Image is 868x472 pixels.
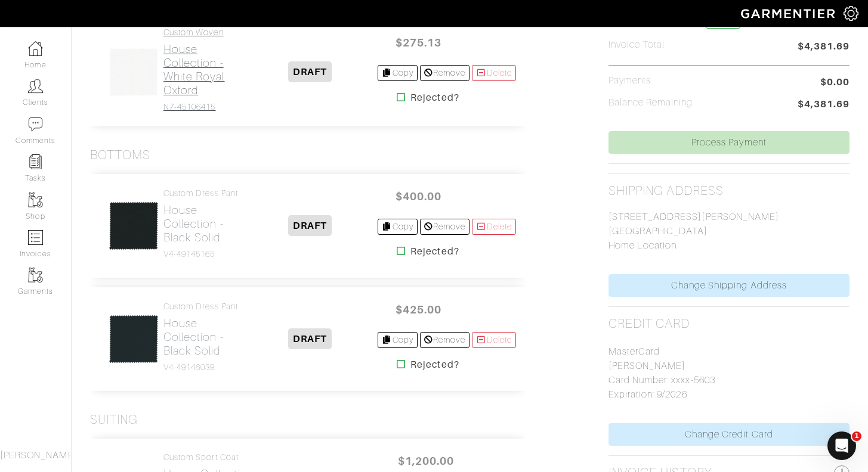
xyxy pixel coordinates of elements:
a: Delete [472,65,516,81]
h4: Custom Woven [163,27,242,38]
h3: Bottoms [90,148,150,163]
a: Process Payment [608,131,850,154]
img: 5R8jofL6Sv39YzyXEdYG3qJq [109,201,159,251]
h4: N7-45106415 [163,102,242,112]
a: Copy [378,332,418,348]
span: 1 [852,431,861,441]
h5: Payments [608,75,651,86]
h2: House Collection - Black Solid [163,203,242,244]
img: Ziyd19xzVoWybTA1h2Jxfukx [109,314,159,364]
img: reminder-icon-8004d30b9f0a5d33ae49ab947aed9ed385cf756f9e5892f1edd6e32f2345188e.png [28,154,43,169]
iframe: Intercom live chat [827,431,856,460]
span: $425.00 [382,297,454,322]
h4: Custom Dress Pant [163,302,242,312]
img: clients-icon-6bae9207a08558b7cb47a8932f037763ab4055f8c8b6bfacd5dc20c3e0201464.png [28,79,43,94]
p: [STREET_ADDRESS][PERSON_NAME] [GEOGRAPHIC_DATA] Home Location [608,210,850,253]
h2: House Collection - Black Solid [163,316,242,358]
img: garments-icon-b7da505a4dc4fd61783c78ac3ca0ef83fa9d6f193b1c9dc38574b1d14d53ca28.png [28,192,43,207]
strong: Rejected? [410,91,459,105]
h4: Custom Dress Pant [163,188,242,198]
h4: V4-49146039 [163,362,242,372]
a: Custom Woven House Collection - White Royal Oxford N7-45106415 [163,27,242,112]
span: DRAFT [288,61,332,82]
a: Remove [420,219,469,235]
a: Delete [472,219,516,235]
img: dashboard-icon-dbcd8f5a0b271acd01030246c82b418ddd0df26cd7fceb0bd07c9910d44c42f6.png [28,41,43,56]
a: Change Shipping Address [608,274,850,297]
h4: Custom Sport Coat [163,452,256,462]
img: comment-icon-a0a6a9ef722e966f86d9cbdc48e553b5cf19dbc54f86b18d962a5391bc8f6eb6.png [28,117,43,132]
a: Copy [378,65,418,81]
a: Remove [420,65,469,81]
a: Delete [472,332,516,348]
p: MasterCard [PERSON_NAME] Card Number: xxxx-5603 Expiration: 9/2026 [608,344,850,402]
h4: V4-49145165 [163,249,242,259]
img: orders-icon-0abe47150d42831381b5fb84f609e132dff9fe21cb692f30cb5eec754e2cba89.png [28,230,43,245]
span: DRAFT [288,328,332,349]
span: $4,381.69 [798,97,850,113]
strong: Rejected? [410,358,459,372]
span: $275.13 [382,30,454,55]
span: DRAFT [288,215,332,236]
img: garmentier-logo-header-white-b43fb05a5012e4ada735d5af1a66efaba907eab6374d6393d1fbf88cb4ef424d.png [735,3,844,24]
a: Change Credit Card [608,423,850,446]
a: Custom Dress Pant House Collection - Black Solid V4-49146039 [163,302,242,372]
span: $4,381.69 [798,39,850,55]
h2: House Collection - White Royal Oxford [163,42,242,97]
h5: Invoice Total [608,39,665,51]
strong: Rejected? [410,244,459,259]
h5: Balance Remaining [608,97,693,108]
img: h816ngAL6TZqicN1oQpNMUuc [109,47,159,97]
h3: Suiting [90,412,138,427]
span: $400.00 [382,184,454,209]
img: garments-icon-b7da505a4dc4fd61783c78ac3ca0ef83fa9d6f193b1c9dc38574b1d14d53ca28.png [28,268,43,282]
h2: Credit Card [608,316,690,331]
a: Remove [420,332,469,348]
img: gear-icon-white-bd11855cb880d31180b6d7d6211b90ccbf57a29d726f0c71d8c61bd08dd39cc2.png [844,6,858,21]
a: Custom Dress Pant House Collection - Black Solid V4-49145165 [163,188,242,259]
h2: Shipping Address [608,184,724,198]
a: Copy [378,219,418,235]
span: $0.00 [820,75,850,89]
